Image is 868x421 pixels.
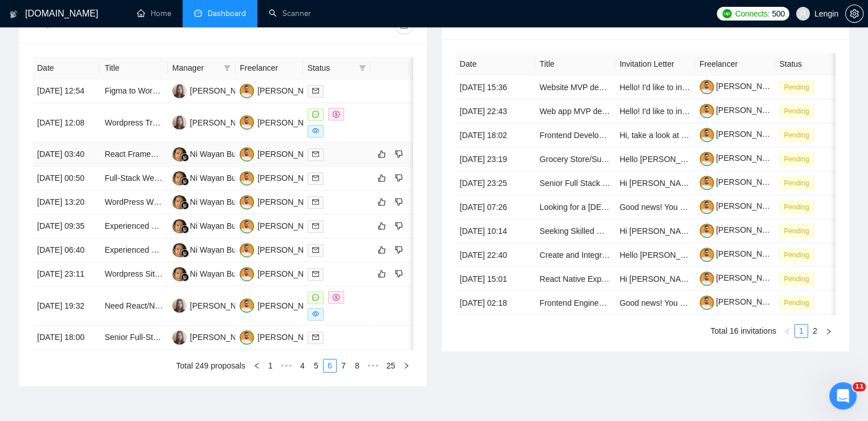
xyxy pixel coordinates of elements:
span: Pending [780,225,814,237]
button: left [781,324,794,338]
span: Dashboard [208,9,246,18]
div: [PERSON_NAME] [257,172,323,184]
img: TM [240,219,254,233]
a: [PERSON_NAME] [700,82,782,91]
button: like [375,147,389,161]
span: dislike [395,245,403,254]
button: dislike [392,171,406,185]
span: Pending [780,81,814,94]
a: Pending [780,298,818,307]
td: [DATE] 03:40 [33,143,100,167]
a: Wordpress Site with RentalHive and Mapbox [104,269,263,278]
a: 2 [809,325,821,337]
li: 6 [323,359,337,373]
img: gigradar-bm.png [181,153,189,161]
img: TM [240,243,254,257]
td: React Framework Installation on Firebase [100,143,167,167]
th: Invitation Letter [615,53,695,75]
th: Freelancer [235,57,302,79]
a: NWNi Wayan Budiarti [172,221,254,230]
span: Pending [780,153,814,165]
img: c1NLmzrk-0pBZjOo1nLSJnOz0itNHKTdmMHAt8VIsLFzaWqqsJDJtcFyV3OYvrqgu3 [700,295,714,310]
a: [PERSON_NAME] [700,201,782,211]
img: TM [240,171,254,185]
img: TM [240,330,254,345]
span: dislike [395,197,403,207]
a: 6 [324,359,336,372]
span: mail [312,199,319,205]
span: Pending [780,273,814,285]
li: Total 16 invitations [710,324,776,338]
span: filter [221,59,233,76]
li: 5 [309,359,323,373]
td: Looking for a FE dev to build a clickable prototype [535,195,615,219]
td: Frontend Developer (React/Next) [535,123,615,147]
td: [DATE] 13:20 [33,191,100,214]
span: message [312,294,319,301]
a: NWNi Wayan Budiarti [172,245,254,254]
a: Pending [780,250,818,259]
span: left [253,362,260,369]
img: c1NLmzrk-0pBZjOo1nLSJnOz0itNHKTdmMHAt8VIsLFzaWqqsJDJtcFyV3OYvrqgu3 [700,224,714,238]
a: Pending [780,130,818,139]
span: filter [357,59,368,76]
img: NW [172,195,187,209]
a: TM[PERSON_NAME] [240,149,323,158]
li: Previous Page [781,324,794,338]
img: c1NLmzrk-0pBZjOo1nLSJnOz0itNHKTdmMHAt8VIsLFzaWqqsJDJtcFyV3OYvrqgu3 [700,104,714,118]
div: [PERSON_NAME] [190,116,256,129]
div: [PERSON_NAME] [257,196,323,208]
img: TM [240,267,254,281]
span: Status [308,62,354,74]
img: NW [172,267,187,281]
li: Next Page [399,359,413,373]
span: Manager [172,62,219,74]
a: NB[PERSON_NAME] [172,301,256,310]
li: 7 [337,359,350,373]
div: Ni Wayan Budiarti [190,196,254,208]
span: Pending [780,249,814,261]
img: upwork-logo.png [722,9,732,18]
div: Ni Wayan Budiarti [190,148,254,160]
a: [PERSON_NAME] [700,249,782,258]
img: gigradar-bm.png [181,177,189,185]
img: NB [172,330,187,345]
td: [DATE] 07:26 [455,195,535,219]
span: like [378,245,386,254]
span: user [799,10,807,18]
img: gigradar-bm.png [181,249,189,257]
span: right [825,328,832,335]
div: [PERSON_NAME] [257,84,323,97]
span: filter [224,64,231,71]
td: [DATE] 23:25 [455,171,535,195]
td: Website MVP development in Webflow [535,75,615,99]
td: Wordpress Site with RentalHive and Mapbox [100,262,167,286]
td: React Native Expert for AI-Powered Pregnancy App (3D Avatar + AR) [535,267,615,291]
a: Frontend Engineer (React) - Build the OS for Content! [540,298,730,307]
th: Status [775,53,855,75]
td: [DATE] 19:32 [33,286,100,326]
div: [PERSON_NAME] [257,299,323,312]
td: [DATE] 23:19 [455,147,535,171]
img: TM [240,115,254,129]
img: TM [240,147,254,161]
span: dislike [395,173,403,183]
td: WordPress Webshop Development [100,191,167,214]
div: [PERSON_NAME] [190,84,256,97]
div: [PERSON_NAME] [257,116,323,129]
span: Connects: [735,7,769,20]
span: 11 [853,382,866,391]
div: [PERSON_NAME] [257,244,323,256]
a: Pending [780,106,818,115]
th: Date [33,57,100,79]
span: right [403,362,410,369]
a: TM[PERSON_NAME] [240,173,323,182]
div: Ni Wayan Budiarti [190,268,254,280]
button: dislike [392,219,406,233]
a: TM[PERSON_NAME] [240,86,323,95]
span: ••• [364,359,382,373]
a: [PERSON_NAME] [700,129,782,139]
img: NW [172,147,187,161]
button: left [250,359,264,373]
a: Pending [780,274,818,283]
